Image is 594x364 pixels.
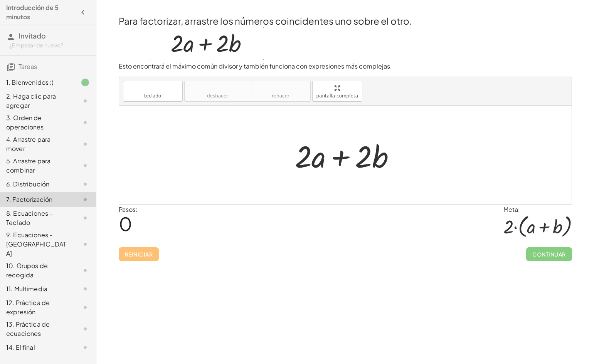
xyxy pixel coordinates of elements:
[123,81,183,102] button: tecladoteclado
[6,343,35,351] font: 14. El final
[81,195,90,204] i: Task not started.
[6,92,56,109] font: 2. Haga clic para agregar
[144,93,161,99] font: teclado
[251,81,311,102] button: rehacerrehacer
[127,84,178,92] font: teclado
[119,205,138,213] font: Pasos:
[81,324,90,334] i: Task not started.
[81,78,90,87] i: Task finished.
[119,212,132,235] font: 0
[150,27,264,60] img: 3377f121076139ece68a6080b70b10c2af52822142e68bb6169fbb7008498492.gif
[81,266,90,275] i: Task not started.
[81,213,90,223] i: Task not started.
[6,285,47,293] font: 11. Multimedia
[81,303,90,312] i: Task not started.
[81,139,90,149] i: Task not started.
[6,231,66,257] font: 9. Ecuaciones - [GEOGRAPHIC_DATA]
[81,161,90,170] i: Task not started.
[81,343,90,352] i: Task not started.
[312,81,363,102] button: pantalla completa
[6,209,52,226] font: 8. Ecuaciones - Teclado
[188,84,247,92] font: deshacer
[6,3,59,21] font: Introducción de 5 minutos
[19,62,37,70] font: Tareas
[9,42,64,49] font: ¿Empezar de nuevo?
[81,240,90,249] i: Task not started.
[81,118,90,127] i: Task not started.
[6,78,54,86] font: 1. Bienvenidos :)
[6,195,52,203] font: 7. Factorización
[19,31,46,40] font: Invitado
[81,284,90,294] i: Task not started.
[6,262,48,279] font: 10. Grupos de recogida
[119,62,392,70] font: Esto encontrará el máximo común divisor y también funciona con expresiones más complejas.
[184,81,251,102] button: deshacerdeshacer
[6,320,50,337] font: 13. Práctica de ecuaciones
[316,93,358,99] font: pantalla completa
[6,180,49,188] font: 6. Distribución
[272,93,289,99] font: rehacer
[6,157,50,174] font: 5. Arrastre para combinar
[503,205,520,213] font: Meta:
[6,299,50,316] font: 12. Práctica de expresión
[6,135,50,153] font: 4. Arrastre para mover
[255,84,306,92] font: rehacer
[119,15,412,27] font: Para factorizar, arrastre los números coincidentes uno sobre el otro.
[6,114,44,131] font: 3. Orden de operaciones
[81,96,90,106] i: Task not started.
[81,179,90,189] i: Task not started.
[207,93,228,99] font: deshacer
